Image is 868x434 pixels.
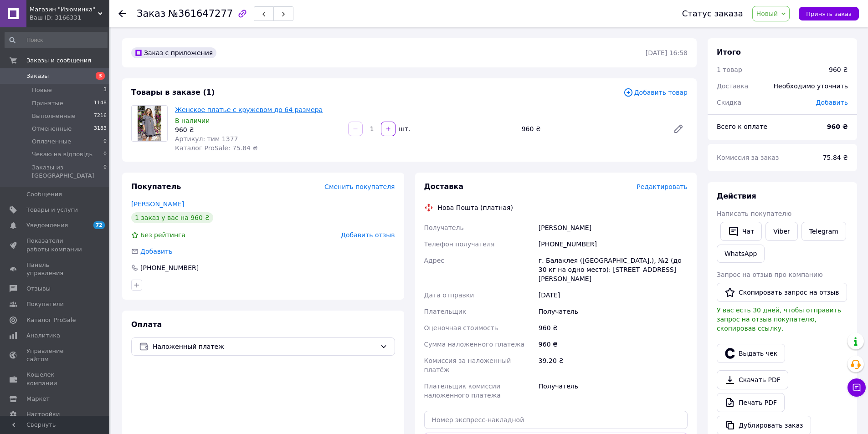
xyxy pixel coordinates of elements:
[424,383,501,399] span: Плательщик комиссии наложенного платежа
[26,332,60,340] span: Аналитика
[720,222,762,241] button: Чат
[765,222,797,241] a: Viber
[30,5,98,14] span: Магазин "Изюминка"
[26,206,78,214] span: Товары и услуги
[96,72,105,80] span: 3
[424,357,511,373] span: Комиссия за наложенный платёж
[537,236,689,252] div: [PHONE_NUMBER]
[139,263,200,272] div: [PHONE_NUMBER]
[537,320,689,336] div: 960 ₴
[94,112,107,120] span: 7216
[175,117,210,124] span: В наличии
[131,182,181,191] span: Покупатель
[140,248,172,255] span: Добавить
[829,65,848,74] div: 960 ₴
[26,285,51,293] span: Отзывы
[131,320,162,329] span: Оплата
[424,324,498,332] span: Оценочная стоимость
[717,99,741,106] span: Скидка
[424,308,467,315] span: Плательщик
[424,182,464,191] span: Доставка
[424,341,525,348] span: Сумма наложенного платежа
[717,283,847,302] button: Скопировать запрос на отзыв
[32,125,72,133] span: Отмененные
[637,183,688,190] span: Редактировать
[518,123,666,135] div: 960 ₴
[424,257,444,264] span: Адрес
[424,291,474,299] span: Дата отправки
[138,106,162,141] img: Женское платье с кружевом до 64 размера
[26,221,68,230] span: Уведомления
[847,378,866,397] button: Чат с покупателем
[26,237,84,253] span: Показатели работы компании
[153,342,376,352] span: Наложенный платеж
[717,154,779,161] span: Комиссия за заказ
[823,154,848,161] span: 75.84 ₴
[756,10,778,17] span: Новый
[537,287,689,303] div: [DATE]
[424,224,464,231] span: Получатель
[682,9,743,18] div: Статус заказа
[26,72,49,80] span: Заказы
[131,88,215,97] span: Товары в заказе (1)
[717,48,741,56] span: Итого
[32,112,76,120] span: Выполненные
[717,344,785,363] button: Выдать чек
[131,200,184,208] a: [PERSON_NAME]
[424,411,688,429] input: Номер экспресс-накладной
[537,303,689,320] div: Получатель
[137,8,165,19] span: Заказ
[175,144,257,152] span: Каталог ProSale: 75.84 ₴
[140,231,185,239] span: Без рейтинга
[175,106,323,113] a: Женское платье с кружевом до 64 размера
[26,300,64,308] span: Покупатели
[30,14,109,22] div: Ваш ID: 3166331
[5,32,108,48] input: Поиск
[537,378,689,403] div: Получатель
[717,370,788,389] a: Скачать PDF
[103,163,107,180] span: 0
[799,7,859,20] button: Принять заказ
[717,271,823,278] span: Запрос на отзыв про компанию
[26,56,91,65] span: Заказы и сообщения
[717,192,756,200] span: Действия
[26,371,84,387] span: Кошелек компании
[717,210,791,217] span: Написать покупателю
[94,99,107,107] span: 1148
[26,347,84,363] span: Управление сайтом
[32,138,71,146] span: Оплаченные
[768,76,853,96] div: Необходимо уточнить
[669,120,688,138] a: Редактировать
[32,86,52,94] span: Новые
[717,123,767,130] span: Всего к оплате
[717,245,765,263] a: WhatsApp
[436,203,515,212] div: Нова Пошта (платная)
[537,252,689,287] div: г. Балаклея ([GEOGRAPHIC_DATA].), №2 (до 30 кг на одно место): [STREET_ADDRESS][PERSON_NAME]
[827,123,848,130] b: 960 ₴
[717,66,742,73] span: 1 товар
[26,190,62,199] span: Сообщения
[717,82,748,90] span: Доставка
[118,9,126,18] div: Вернуться назад
[103,150,107,158] span: 0
[168,8,233,19] span: №361647277
[175,125,341,134] div: 960 ₴
[816,99,848,106] span: Добавить
[32,163,103,180] span: Заказы из [GEOGRAPHIC_DATA]
[537,220,689,236] div: [PERSON_NAME]
[26,410,60,419] span: Настройки
[717,393,785,412] a: Печать PDF
[806,10,852,17] span: Принять заказ
[396,124,411,133] div: шт.
[103,138,107,146] span: 0
[26,395,50,403] span: Маркет
[424,240,495,248] span: Телефон получателя
[324,183,395,190] span: Сменить покупателя
[131,47,216,58] div: Заказ с приложения
[537,352,689,378] div: 39.20 ₴
[26,261,84,277] span: Панель управления
[131,212,213,223] div: 1 заказ у вас на 960 ₴
[103,86,107,94] span: 3
[341,231,395,239] span: Добавить отзыв
[32,99,63,107] span: Принятые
